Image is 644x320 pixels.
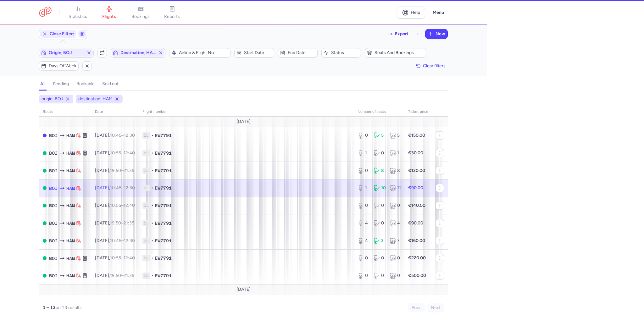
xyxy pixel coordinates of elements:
h4: bookable [76,81,95,87]
div: 0 [374,273,385,279]
strong: €500.00 [408,273,426,278]
div: 0 [390,255,401,261]
span: BOJ [49,132,58,139]
strong: €130.00 [408,168,425,173]
span: 1L [142,273,150,279]
div: 1 [358,150,369,156]
span: EW7791 [155,185,172,191]
span: EW7791 [155,150,172,156]
span: Start date [244,50,272,55]
span: New [436,31,445,36]
time: 19:50 [110,220,121,226]
time: 12:40 [124,150,135,156]
span: [DATE], [95,168,134,173]
span: EW7791 [155,273,172,279]
span: BOJ [49,167,58,174]
span: BOJ [49,185,58,192]
span: – [110,220,134,226]
span: • [151,202,153,209]
time: 10:45 [110,238,121,243]
span: HAM [66,237,75,244]
span: • [151,238,153,244]
div: 0 [390,273,401,279]
time: 10:45 [110,185,121,190]
button: Status [321,48,361,58]
time: 12:40 [124,255,135,261]
div: 4 [358,220,369,226]
time: 21:35 [124,168,134,173]
span: HAM [66,220,75,227]
span: [DATE], [95,203,135,208]
span: origin: BOJ [42,96,63,102]
button: Origin, BOJ [39,48,94,58]
th: route [39,107,91,117]
span: 1L [142,132,150,139]
strong: €90.00 [408,185,423,190]
span: 1L [142,220,150,226]
span: EW7791 [155,255,172,261]
span: 1L [142,255,150,261]
button: Menu [429,7,448,19]
span: [DATE], [95,185,135,190]
strong: €160.00 [408,238,425,243]
button: Close Filters [39,29,77,39]
span: • [151,185,153,191]
strong: 1 – 13 [43,305,56,310]
th: Ticket price [404,107,432,117]
time: 21:35 [124,273,134,278]
span: – [110,150,135,156]
span: EW7791 [155,238,172,244]
span: flights [102,14,116,19]
span: [DATE], [95,273,134,278]
time: 12:30 [124,133,135,138]
div: 0 [358,168,369,174]
span: Days of week [49,63,76,69]
span: • [151,220,153,226]
span: • [151,132,153,139]
button: Seats and bookings [365,48,426,58]
span: EW7791 [155,220,172,226]
span: destination: HAM [78,96,113,102]
div: 1 [390,150,401,156]
h4: sold out [102,81,119,87]
span: reports [164,14,180,19]
button: Start date [234,48,274,58]
div: 0 [358,202,369,209]
span: Close Filters [50,31,75,36]
time: 10:45 [110,133,121,138]
button: Days of week [39,61,79,71]
a: CitizenPlane red outlined logo [39,7,52,18]
time: 19:50 [110,273,121,278]
span: EW7791 [155,132,172,139]
time: 12:30 [124,238,135,243]
span: BOJ [49,220,58,227]
div: 0 [374,202,385,209]
span: Origin, BOJ [49,50,84,55]
strong: €150.00 [408,133,425,138]
span: [DATE] [236,119,251,124]
span: • [151,150,153,156]
a: flights [93,6,125,19]
div: 5 [374,132,385,139]
time: 10:55 [110,150,121,156]
h4: all [40,81,45,87]
button: Destination, HAM [111,48,165,58]
span: EW7791 [155,202,172,209]
span: BOJ [49,272,58,279]
time: 10:55 [110,203,121,208]
span: [DATE], [95,150,135,156]
span: – [110,133,135,138]
strong: €140.00 [408,203,425,208]
strong: €90.00 [408,220,423,226]
span: 1L [142,238,150,244]
span: Help [411,10,420,15]
th: number of seats [354,107,404,117]
a: Help [397,7,425,19]
div: 0 [374,220,385,226]
div: 0 [390,202,401,209]
span: HAM [66,167,75,174]
span: BOJ [49,202,58,209]
time: 21:35 [124,220,134,226]
span: [DATE] [236,287,251,292]
h4: pending [53,81,69,87]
